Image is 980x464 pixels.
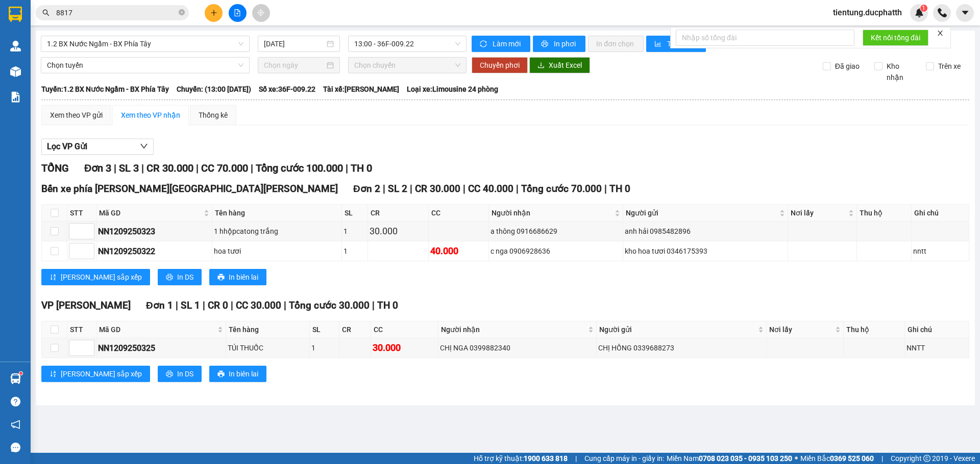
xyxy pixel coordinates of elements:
span: | [516,183,519,195]
span: Chọn chuyến [354,58,460,73]
span: CC 70.000 [201,162,248,174]
span: TH 0 [351,162,372,174]
span: TH 0 [377,299,398,311]
div: 30.000 [373,341,436,355]
strong: 0708 023 035 - 0935 103 250 [699,454,792,462]
th: CC [371,321,438,338]
span: Đơn 3 [84,162,111,174]
span: Kho nhận [883,61,918,83]
img: solution-icon [10,92,21,102]
span: 1 [922,5,925,12]
span: Miền Nam [667,453,792,464]
span: | [196,162,199,174]
div: 40.000 [430,244,487,258]
div: NNTT [906,342,967,353]
span: printer [166,370,173,378]
span: printer [217,274,225,282]
span: plus [210,9,217,16]
button: Lọc VP Gửi [41,139,154,155]
span: | [463,183,465,195]
th: Tên hàng [226,321,310,338]
span: | [114,162,116,174]
span: sort-ascending [50,370,57,378]
span: Làm mới [493,38,522,49]
span: close-circle [179,8,185,18]
div: NN1209250325 [98,342,224,354]
div: 1 hhộpcatong trắng [214,226,340,237]
div: hoa tươi [214,245,340,257]
span: Bến xe phía [PERSON_NAME][GEOGRAPHIC_DATA][PERSON_NAME] [41,183,338,195]
div: nntt [913,245,967,257]
span: In biên lai [229,271,258,283]
button: printerIn DS [158,366,202,382]
span: | [383,183,385,195]
button: plus [205,4,223,22]
td: NN1209250325 [96,338,226,358]
b: Tuyến: 1.2 BX Nước Ngầm - BX Phía Tây [41,85,169,93]
th: STT [67,321,96,338]
span: Nơi lấy [769,324,834,335]
button: bar-chartThống kê [646,36,706,52]
div: anh hải 0985482896 [625,226,786,237]
div: Thống kê [199,110,228,121]
span: | [410,183,412,195]
span: TỔNG [41,162,69,174]
span: Mã GD [99,207,202,219]
img: warehouse-icon [10,41,21,51]
span: | [141,162,144,174]
span: printer [166,274,173,282]
th: Ghi chú [912,205,969,222]
span: search [42,9,50,16]
th: Ghi chú [905,321,969,338]
input: Chọn ngày [264,60,325,71]
span: VP [PERSON_NAME] [41,299,131,311]
input: Nhập số tổng đài [676,30,854,46]
sup: 1 [19,372,22,375]
img: phone-icon [938,8,947,17]
span: copyright [923,455,930,462]
button: Chuyển phơi [472,57,528,73]
td: NN1209250323 [96,222,212,241]
span: | [575,453,577,464]
span: | [176,299,178,311]
span: down [140,142,148,150]
div: 1 [311,342,337,353]
button: printerIn biên lai [209,269,266,285]
span: Đã giao [831,61,864,72]
span: CR 30.000 [146,162,193,174]
span: CC 30.000 [236,299,281,311]
div: CHỊ HỒNG 0339688273 [598,342,765,353]
sup: 1 [920,5,927,12]
span: ⚪️ [795,456,798,460]
span: | [203,299,205,311]
span: tientung.ducphatth [825,6,910,19]
span: Tài xế: [PERSON_NAME] [323,84,399,95]
span: Người nhận [441,324,586,335]
span: close [937,30,944,37]
th: Thu hộ [857,205,912,222]
span: SL 3 [119,162,139,174]
img: warehouse-icon [10,66,21,77]
span: 13:00 - 36F-009.22 [354,36,460,51]
span: Nơi lấy [791,207,847,219]
button: file-add [229,4,247,22]
span: sort-ascending [50,274,57,282]
span: Tổng cước 30.000 [289,299,370,311]
button: Kết nối tổng đài [863,30,928,46]
span: Người gửi [599,324,756,335]
button: printerIn DS [158,269,202,285]
span: file-add [234,9,241,16]
td: NN1209250322 [96,241,212,261]
span: Đơn 1 [146,299,173,311]
input: Tìm tên, số ĐT hoặc mã đơn [56,7,177,18]
button: sort-ascending[PERSON_NAME] sắp xếp [41,366,150,382]
div: kho hoa tươi 0346175393 [625,245,786,257]
span: CR 30.000 [415,183,460,195]
th: CR [368,205,428,222]
span: Số xe: 36F-009.22 [259,84,315,95]
span: [PERSON_NAME] sắp xếp [61,368,142,379]
div: 1 [344,226,366,237]
span: SL 2 [388,183,407,195]
strong: 0369 525 060 [830,454,874,462]
button: caret-down [956,4,974,22]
